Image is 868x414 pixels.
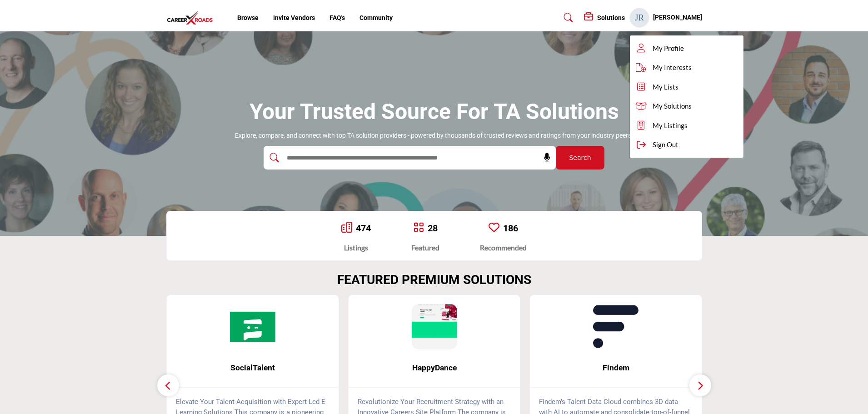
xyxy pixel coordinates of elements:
a: Browse [237,14,259,21]
div: Listings [341,242,371,253]
a: SocialTalent [167,356,339,380]
span: My Profile [653,43,684,54]
span: My Lists [653,82,678,92]
h2: FEATURED PREMIUM SOLUTIONS [337,272,531,288]
span: My Interests [653,62,692,73]
button: Show hide supplier dropdown [629,8,649,28]
span: SocialTalent [180,362,325,374]
p: Explore, compare, and connect with top TA solution providers - powered by thousands of trusted re... [235,131,633,140]
span: HappyDance [362,362,507,374]
img: SocialTalent [230,304,275,349]
div: Featured [411,242,439,253]
span: Findem [544,362,688,374]
a: Go to Featured [413,222,424,234]
h5: [PERSON_NAME] [653,13,702,22]
a: HappyDance [349,356,520,380]
h5: Solutions [597,14,625,22]
span: Sign Out [653,140,678,150]
a: Invite Vendors [273,14,315,21]
a: 28 [428,223,438,234]
div: Recommended [480,242,527,253]
a: Go to Recommended [489,222,499,234]
img: Site Logo [166,10,218,25]
a: My Solutions [630,96,743,116]
a: Findem [530,356,702,380]
span: My Listings [653,120,688,131]
img: Findem [593,304,639,349]
img: HappyDance [412,304,457,349]
h1: Your Trusted Source for TA Solutions [249,98,619,126]
a: My Profile [630,39,743,58]
a: FAQ's [329,14,345,21]
button: Search [556,146,604,170]
span: My Solutions [653,101,692,111]
a: 186 [503,223,518,234]
span: Search [569,153,591,163]
b: SocialTalent [180,356,325,380]
b: HappyDance [362,356,507,380]
a: My Interests [630,58,743,77]
div: Solutions [584,12,625,23]
b: Findem [544,356,688,380]
a: My Lists [630,77,743,97]
a: My Listings [630,116,743,135]
a: Community [359,14,393,21]
a: Search [555,10,579,25]
a: 474 [356,223,371,234]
